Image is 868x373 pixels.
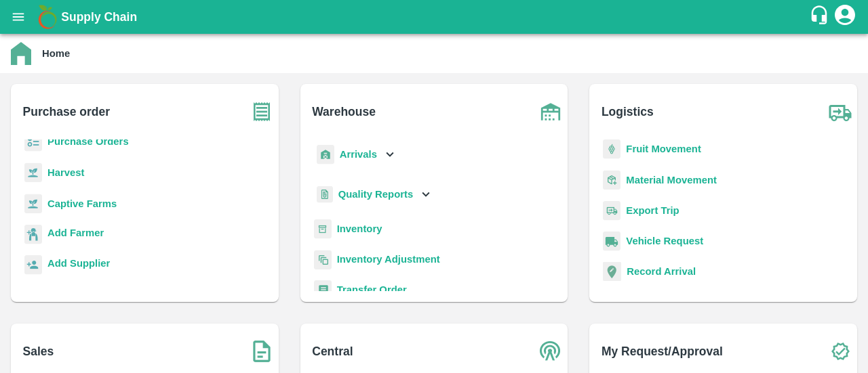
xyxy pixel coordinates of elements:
[626,175,717,185] a: Material Movement
[314,219,332,239] img: whInventory
[603,139,620,159] img: fruit
[3,1,34,32] button: open drawer
[601,342,723,361] b: My Request/Approval
[626,144,701,154] a: Fruit Movement
[833,3,857,31] div: account of current user
[603,232,620,251] img: vehicle
[245,334,279,368] img: soSales
[338,189,414,200] b: Quality Reports
[603,170,620,190] img: material
[626,205,679,216] a: Export Trip
[317,145,334,164] img: whArrival
[603,201,620,221] img: delivery
[23,342,54,361] b: Sales
[626,236,703,246] a: Vehicle Request
[47,225,104,244] a: Add Farmer
[314,139,398,170] div: Arrivals
[314,250,332,269] img: inventory
[24,162,42,183] img: harvest
[312,342,353,361] b: Central
[47,258,110,269] b: Add Supplier
[47,227,104,238] b: Add Farmer
[337,254,440,265] a: Inventory Adjustment
[23,102,110,121] b: Purchase order
[47,256,110,274] a: Add Supplier
[61,10,137,24] b: Supply Chain
[312,102,376,121] b: Warehouse
[314,181,434,209] div: Quality Reports
[601,102,654,121] b: Logistics
[534,95,568,129] img: warehouse
[340,149,377,160] b: Arrivals
[42,48,70,59] b: Home
[34,3,61,30] img: logo
[47,167,84,178] a: Harvest
[314,280,332,300] img: whTransfer
[24,225,42,244] img: farmer
[61,7,809,26] a: Supply Chain
[24,194,42,214] img: harvest
[809,5,833,29] div: customer-support
[823,95,857,129] img: truck
[11,42,31,65] img: home
[337,284,407,295] a: Transfer Order
[24,255,42,275] img: supplier
[534,334,568,368] img: central
[245,95,279,129] img: purchase
[823,334,857,368] img: check
[603,262,621,281] img: recordArrival
[627,266,696,277] a: Record Arrival
[47,198,117,209] a: Captive Farms
[24,132,42,152] img: reciept
[337,223,382,234] a: Inventory
[47,136,129,147] a: Purchase Orders
[317,186,333,203] img: qualityReport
